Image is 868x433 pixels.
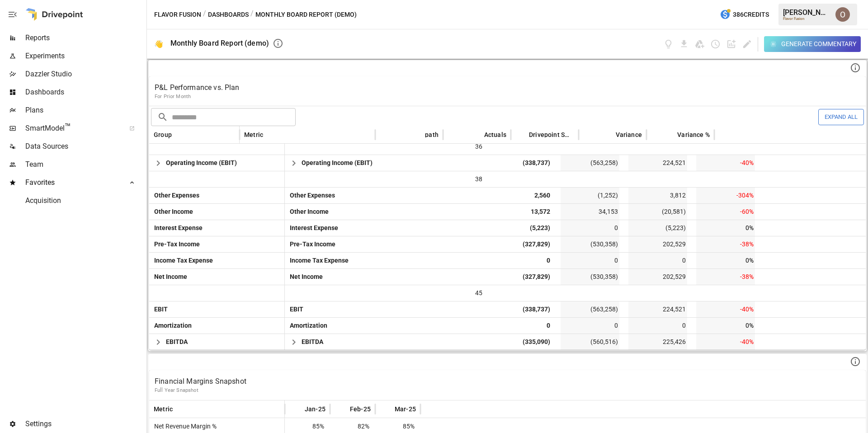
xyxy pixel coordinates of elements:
[664,128,676,141] button: Sort
[151,208,193,215] span: Other Income
[25,141,145,152] span: Data Sources
[628,220,687,236] span: (5,223)
[561,269,619,285] span: (530,358)
[25,69,145,80] span: Dazzler Studio
[696,236,755,252] span: -38%
[835,7,850,22] img: Oleksii Flok
[302,338,323,345] span: EBITDA
[696,334,755,350] span: -40%
[151,306,168,313] span: EBIT
[151,192,199,199] span: Other Expenses
[286,273,323,280] span: Net Income
[628,318,687,334] span: 0
[561,204,619,220] span: 34,153
[151,322,192,329] span: Amortization
[696,269,755,285] span: -38%
[521,269,552,285] span: (327,829)
[628,334,687,350] span: 225,426
[628,236,687,252] span: 202,529
[151,273,187,280] span: Net Income
[174,403,186,415] button: Sort
[679,39,689,49] button: Download dashboard
[561,188,619,203] span: (1,252)
[151,240,200,248] span: Pre-Tax Income
[472,143,482,150] span: 36
[286,240,335,248] span: Pre-Tax Income
[602,128,615,141] button: Sort
[677,132,710,137] span: Variance %
[25,51,145,61] span: Experiments
[529,204,552,220] span: 13,572
[529,132,574,137] span: Drivepoint SmartModel™ v5.0.2 - Flavor Fusion 5.02pm
[521,301,552,317] span: (338,737)
[561,334,619,350] span: (560,516)
[151,423,217,430] span: Net Revenue Margin %
[25,195,145,206] span: Acquisition
[208,9,249,20] button: Dashboards
[716,6,773,23] button: 386Credits
[336,403,349,415] button: Sort
[151,224,203,231] span: Interest Expense
[471,128,483,141] button: Sort
[781,38,856,50] div: Generate Commentary
[696,155,755,171] span: -40%
[484,132,506,137] span: Actuals
[250,9,254,20] div: /
[170,39,269,47] div: Monthly Board Report (demo)
[628,188,687,203] span: 3,812
[151,257,213,264] span: Income Tax Expense
[561,301,619,317] span: (563,258)
[350,405,371,414] span: Feb-25
[561,220,619,236] span: 0
[305,405,325,414] span: Jan-25
[25,177,119,188] span: Favorites
[783,17,830,21] div: Flavor Fusion
[154,40,163,48] div: 👋
[710,39,721,49] button: Schedule dashboard
[25,33,145,43] span: Reports
[521,236,552,252] span: (327,829)
[663,39,674,49] button: View documentation
[395,405,416,414] span: Mar-25
[545,253,552,268] span: 0
[472,175,482,183] span: 38
[561,236,619,252] span: (530,358)
[628,253,687,268] span: 0
[286,192,335,199] span: Other Expenses
[25,105,145,116] span: Plans
[65,122,71,133] span: ™
[472,289,482,297] span: 45
[155,82,860,93] p: P&L Performance vs. Plan
[628,204,687,220] span: (20,581)
[521,155,552,171] span: (338,737)
[764,36,861,52] button: Generate Commentary
[533,188,552,203] span: 2,560
[628,155,687,171] span: 224,521
[528,220,552,236] span: (5,223)
[286,306,303,313] span: EBIT
[155,387,860,394] p: Full Year Snapshot
[291,403,304,415] button: Sort
[628,269,687,285] span: 202,529
[515,128,528,141] button: Sort
[561,318,619,334] span: 0
[25,419,145,429] span: Settings
[154,131,172,138] div: Group
[166,338,188,345] span: EBITDA
[264,128,277,141] button: Sort
[696,253,755,268] span: 0%
[166,159,237,166] span: Operating Income (EBIT)
[286,322,327,329] span: Amortization
[616,132,642,137] span: Variance
[628,301,687,317] span: 224,521
[818,109,864,125] button: Expand All
[244,132,263,137] span: Metric
[155,376,860,387] p: Financial Margins Snapshot
[25,123,119,134] span: SmartModel
[726,39,736,49] button: Add widget
[286,257,349,264] span: Income Tax Expense
[286,208,329,215] span: Other Income
[696,318,755,334] span: 0%
[742,39,752,49] button: Edit dashboard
